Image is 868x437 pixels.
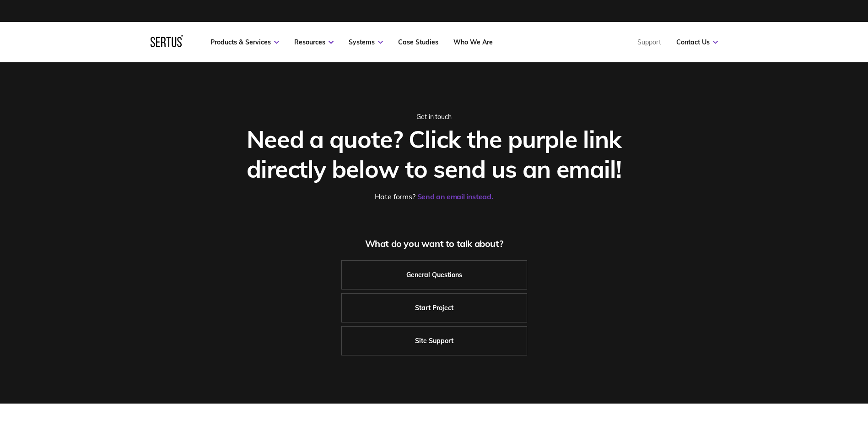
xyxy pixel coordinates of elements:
[229,113,639,121] div: Get in touch
[822,393,868,437] iframe: Chat Widget
[349,38,383,46] a: Systems
[676,38,718,46] a: Contact Us
[210,38,279,46] a: Products & Services
[398,38,438,46] a: Case Studies
[341,293,527,322] a: Start Project
[417,192,493,201] a: Send an email instead.
[341,326,527,355] a: Site Support
[229,124,639,184] div: Need a quote? Click the purple link directly below to send us an email!
[229,192,639,201] div: Hate forms?
[453,38,493,46] a: Who We Are
[637,38,661,46] a: Support
[229,238,639,249] div: What do you want to talk about?
[294,38,334,46] a: Resources
[341,260,527,290] a: General Questions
